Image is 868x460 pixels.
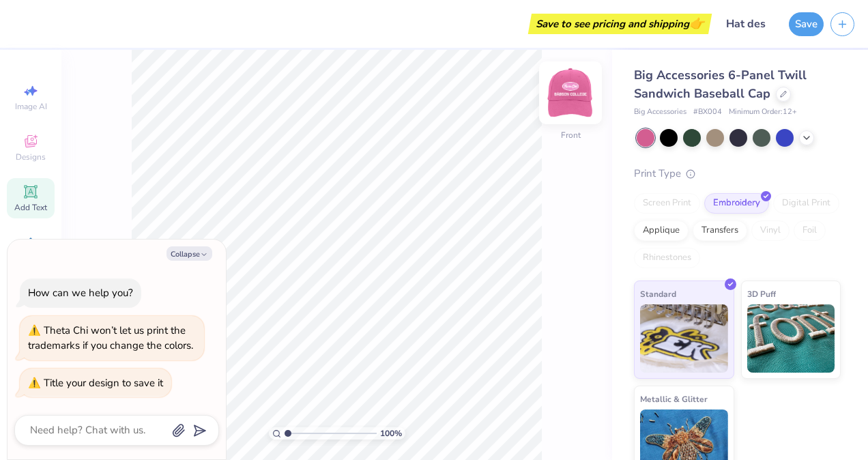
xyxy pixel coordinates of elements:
[16,152,46,162] span: Designs
[634,193,700,214] div: Screen Print
[561,129,581,141] div: Front
[167,246,212,261] button: Collapse
[28,286,133,300] div: How can we help you?
[28,324,193,353] div: Theta Chi won’t let us print the trademarks if you change the colors.
[634,106,686,118] span: Big Accessories
[747,304,835,373] img: 3D Puff
[751,220,790,241] div: Vinyl
[693,220,747,241] div: Transfers
[794,220,826,241] div: Foil
[532,14,708,34] div: Save to see pricing and shipping
[543,66,598,120] img: Front
[640,392,708,406] span: Metallic & Glitter
[715,10,782,38] input: Untitled Design
[15,101,47,112] span: Image AI
[693,106,722,118] span: # BX004
[773,193,839,214] div: Digital Print
[640,287,676,301] span: Standard
[689,15,704,31] span: 👉
[640,304,728,373] img: Standard
[380,427,402,440] span: 100 %
[729,106,797,118] span: Minimum Order: 12 +
[634,220,689,241] div: Applique
[634,67,807,102] span: Big Accessories 6-Panel Twill Sandwich Baseball Cap
[747,287,776,301] span: 3D Puff
[789,12,824,36] button: Save
[14,202,47,213] span: Add Text
[634,248,700,268] div: Rhinestones
[704,193,769,214] div: Embroidery
[44,376,163,390] div: Title your design to save it
[634,166,841,182] div: Print Type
